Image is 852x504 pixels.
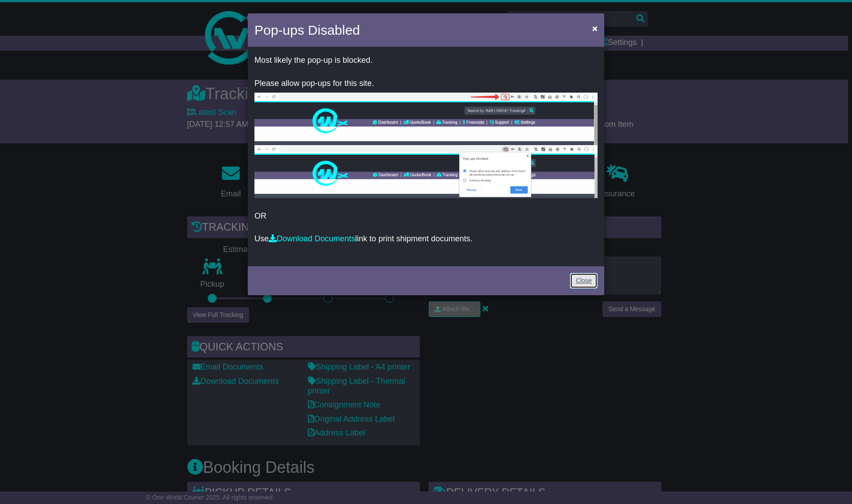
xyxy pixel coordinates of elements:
a: Close [570,273,598,289]
p: Use link to print shipment documents. [254,234,598,244]
img: allow-popup-2.png [254,145,598,198]
div: OR [248,49,604,264]
p: Please allow pop-ups for this site. [254,79,598,89]
a: Download Documents [269,234,355,243]
span: × [592,23,598,33]
img: allow-popup-1.png [254,93,598,145]
h4: Pop-ups Disabled [254,20,360,40]
p: Most likely the pop-up is blocked. [254,56,598,65]
button: Close [588,19,602,37]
